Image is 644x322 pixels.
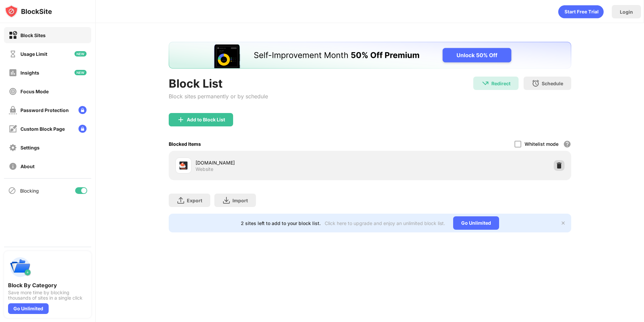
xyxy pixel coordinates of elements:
[20,107,69,113] div: Password Protection
[78,106,87,114] img: lock-menu.svg
[560,220,566,226] img: x-button.svg
[20,188,39,194] div: Blocking
[169,77,268,90] div: Block List
[8,290,87,301] div: Save more time by blocking thousands of sites in a single click
[325,220,445,226] div: Click here to upgrade and enjoy an unlimited block list.
[20,164,35,169] div: About
[9,106,17,114] img: password-protection-off.svg
[9,162,17,171] img: about-off.svg
[620,9,633,15] div: Login
[9,50,17,58] img: time-usage-off.svg
[20,145,40,150] div: Settings
[491,81,511,86] div: Redirect
[20,126,65,132] div: Custom Block Page
[9,87,17,96] img: focus-off.svg
[9,31,17,39] img: block-on.svg
[8,303,49,314] div: Go Unlimited
[241,220,321,226] div: 2 sites left to add to your block list.
[169,141,201,147] div: Blocked Items
[179,162,187,170] img: favicons
[74,70,87,75] img: new-icon.svg
[196,166,213,172] div: Website
[74,51,87,57] img: new-icon.svg
[20,51,47,57] div: Usage Limit
[525,141,558,147] div: Whitelist mode
[453,216,499,230] div: Go Unlimited
[542,81,563,86] div: Schedule
[558,5,604,18] div: animation
[169,93,268,100] div: Block sites permanently or by schedule
[169,42,571,69] iframe: Banner
[5,5,52,18] img: logo-blocksite.svg
[187,198,202,203] div: Export
[9,125,17,133] img: customize-block-page-off.svg
[20,32,46,38] div: Block Sites
[8,282,87,289] div: Block By Category
[8,187,16,195] img: blocking-icon.svg
[9,143,17,152] img: settings-off.svg
[8,255,32,279] img: push-categories.svg
[20,89,49,94] div: Focus Mode
[232,198,248,203] div: Import
[196,159,370,166] div: [DOMAIN_NAME]
[78,125,87,133] img: lock-menu.svg
[9,69,17,77] img: insights-off.svg
[187,117,225,122] div: Add to Block List
[20,70,39,76] div: Insights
